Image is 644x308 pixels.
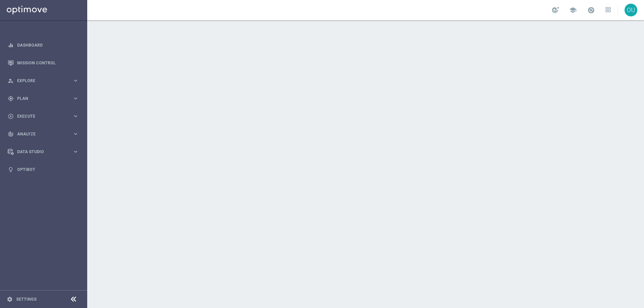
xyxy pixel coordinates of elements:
a: Mission Control [17,54,79,72]
button: track_changes Analyze keyboard_arrow_right [7,131,79,137]
i: play_circle_outline [8,113,14,119]
button: equalizer Dashboard [7,43,79,48]
div: Optibot [8,161,79,178]
button: person_search Explore keyboard_arrow_right [7,78,79,83]
i: keyboard_arrow_right [72,113,79,119]
button: gps_fixed Plan keyboard_arrow_right [7,96,79,101]
i: keyboard_arrow_right [72,148,79,155]
span: Explore [17,79,72,83]
i: track_changes [8,131,14,137]
span: Execute [17,114,72,118]
div: Analyze [8,131,72,137]
a: Optibot [17,161,79,178]
span: Data Studio [17,150,72,154]
i: gps_fixed [8,96,14,102]
div: Mission Control [8,54,79,72]
div: Dashboard [8,36,79,54]
i: equalizer [8,42,14,48]
div: Plan [8,96,72,102]
button: Data Studio keyboard_arrow_right [7,149,79,155]
i: settings [7,296,13,302]
i: keyboard_arrow_right [72,131,79,137]
i: keyboard_arrow_right [72,77,79,84]
div: OU [625,4,637,16]
button: lightbulb Optibot [7,167,79,172]
div: Execute [8,113,72,119]
span: Plan [17,97,72,101]
i: person_search [8,78,14,84]
i: lightbulb [8,167,14,173]
span: school [569,6,577,14]
span: Analyze [17,132,72,136]
a: Dashboard [17,36,79,54]
button: Mission Control [7,60,79,66]
div: Data Studio [8,149,72,155]
i: keyboard_arrow_right [72,95,79,102]
button: play_circle_outline Execute keyboard_arrow_right [7,114,79,119]
a: Settings [16,297,37,301]
div: Explore [8,78,72,84]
